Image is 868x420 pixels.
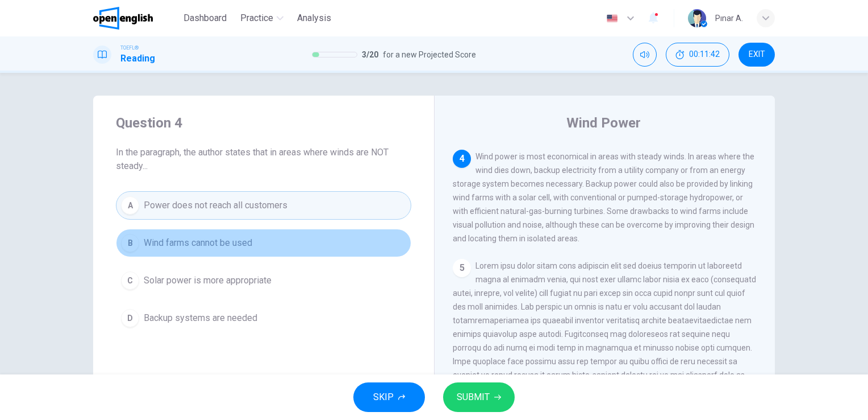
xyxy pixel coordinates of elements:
div: 5 [453,259,471,277]
h4: Question 4 [116,114,411,132]
span: EXIT [749,50,765,59]
button: 00:11:42 [666,43,729,67]
span: SKIP [373,389,394,405]
div: Pınar A. [715,11,743,25]
span: In the paragraph, the author states that in areas where winds are NOT steady... [116,146,411,173]
span: Dashboard [183,11,227,25]
button: Practice [236,8,288,28]
button: EXIT [738,43,775,67]
img: en [605,14,619,23]
div: D [121,309,139,327]
span: Wind power is most economical in areas with steady winds. In areas where the wind dies down, back... [453,152,754,243]
img: Profile picture [688,9,706,27]
span: 00:11:42 [689,50,720,59]
button: BWind farms cannot be used [116,229,411,257]
div: B [121,234,139,252]
span: SUBMIT [457,389,490,405]
button: DBackup systems are needed [116,304,411,332]
a: OpenEnglish logo [93,7,179,30]
img: OpenEnglish logo [93,7,153,30]
button: SKIP [353,382,425,412]
button: Dashboard [179,8,231,28]
div: C [121,271,139,290]
span: Analysis [297,11,331,25]
button: APower does not reach all customers [116,191,411,220]
span: TOEFL® [120,44,139,52]
div: 4 [453,150,471,168]
span: Wind farms cannot be used [144,236,252,250]
button: Analysis [293,8,336,28]
span: Solar power is more appropriate [144,274,272,287]
div: A [121,196,139,215]
button: CSolar power is more appropriate [116,266,411,295]
span: Practice [240,11,273,25]
h1: Reading [120,52,155,65]
button: SUBMIT [443,382,515,412]
span: 3 / 20 [362,48,378,61]
span: Backup systems are needed [144,311,257,325]
div: Mute [633,43,657,67]
div: Hide [666,43,729,67]
h4: Wind Power [566,114,641,132]
span: Power does not reach all customers [144,199,287,212]
span: for a new Projected Score [383,48,476,61]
